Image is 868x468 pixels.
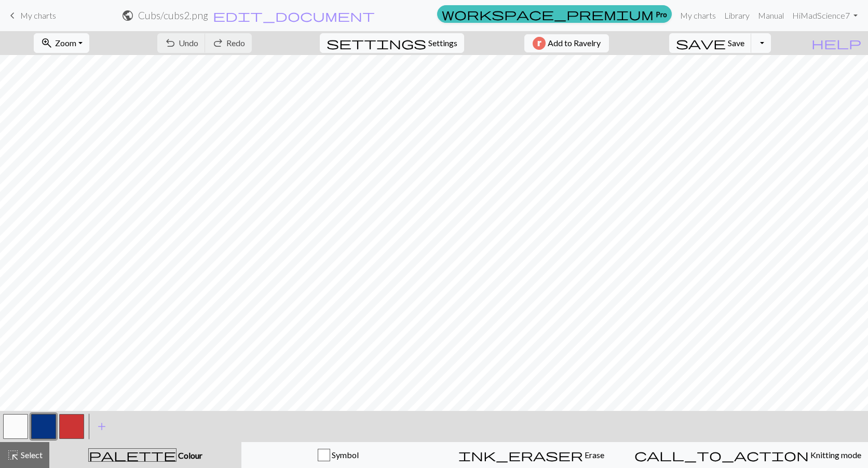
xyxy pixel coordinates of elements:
[121,8,134,23] span: public
[428,37,457,49] span: Settings
[442,7,654,21] span: workspace_premium
[6,8,19,23] span: keyboard_arrow_left
[241,442,435,468] button: Symbol
[49,442,241,468] button: Colour
[720,5,754,26] a: Library
[138,9,208,21] h2: Cubs / cubs2.png
[7,448,19,462] span: highlight_alt
[330,450,359,460] span: Symbol
[19,450,43,460] span: Select
[728,38,744,48] span: Save
[524,34,609,52] button: Add to Ravelry
[55,38,76,48] span: Zoom
[788,5,862,26] a: HiMadScience7
[548,37,601,50] span: Add to Ravelry
[6,7,56,24] a: My charts
[320,33,464,53] button: SettingsSettings
[96,419,108,434] span: add
[327,37,426,49] i: Settings
[676,36,726,50] span: save
[669,33,752,53] button: Save
[327,36,426,50] span: settings
[676,5,720,26] a: My charts
[754,5,788,26] a: Manual
[458,448,583,462] span: ink_eraser
[634,448,809,462] span: call_to_action
[435,442,628,468] button: Erase
[809,450,861,460] span: Knitting mode
[628,442,868,468] button: Knitting mode
[34,33,89,53] button: Zoom
[20,10,56,20] span: My charts
[583,450,604,460] span: Erase
[40,36,53,50] span: zoom_in
[811,36,861,50] span: help
[177,450,202,460] span: Colour
[533,37,546,50] img: Ravelry
[437,5,672,23] a: Pro
[213,8,375,23] span: edit_document
[89,448,176,462] span: palette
